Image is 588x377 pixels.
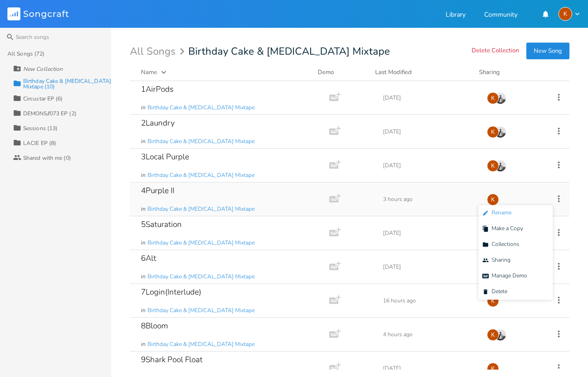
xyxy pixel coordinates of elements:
div: Circustar EP (6) [23,96,63,101]
span: Birthday Cake & [MEDICAL_DATA] Mixtape [147,138,255,145]
div: All Songs (72) [7,51,45,57]
div: Kat [487,329,499,341]
button: New Song [526,43,569,59]
div: New Collection [23,66,63,72]
span: Delete [482,289,507,295]
div: Birthday Cake & [MEDICAL_DATA] Mixtape (10) [23,78,111,89]
span: Birthday Cake & [MEDICAL_DATA] Mixtape [147,307,255,314]
span: Birthday Cake & [MEDICAL_DATA] Mixtape [147,340,255,348]
div: Shared with me (0) [23,155,71,161]
div: Kat [487,126,499,138]
div: [DATE] [383,129,476,134]
div: Kat [487,363,499,375]
span: in [141,138,146,145]
div: Kat [487,194,499,206]
div: [DATE] [383,163,476,168]
div: Kat [487,295,499,307]
div: 16 hours ago [383,298,476,303]
button: Delete Collection [472,47,519,55]
div: 3Local Purple [141,153,189,161]
div: [DATE] [383,365,476,371]
span: in [141,340,146,348]
span: Manage Demo [482,273,527,279]
div: Kat [558,7,572,21]
span: in [141,205,146,213]
span: Birthday Cake & [MEDICAL_DATA] Mixtape [147,104,255,112]
div: DEMONS//073 EP (2) [23,111,77,116]
div: 2Laundry [141,119,175,127]
span: Birthday Cake & [MEDICAL_DATA] Mixtape [188,46,390,57]
span: Birthday Cake & [MEDICAL_DATA] Mixtape [147,171,255,179]
span: in [141,104,146,112]
div: 9Shark Pool Float [141,356,203,364]
span: Rename [482,210,511,216]
div: Last Modified [375,68,412,76]
div: Demo [318,68,364,77]
div: [DATE] [383,230,476,236]
div: 4 hours ago [383,332,476,337]
span: in [141,239,146,247]
button: Last Modified [375,68,468,77]
div: [DATE] [383,264,476,270]
span: Birthday Cake & [MEDICAL_DATA] Mixtape [147,239,255,247]
div: 8Bloom [141,322,168,330]
span: Collections [482,241,519,248]
div: 1AirPods [141,85,173,93]
span: in [141,171,146,179]
span: in [141,307,146,314]
div: LACIE EP (8) [23,140,56,146]
img: Costa Tzoytzoyrakos [494,92,506,104]
div: Sharing [479,68,535,77]
div: 5Saturation [141,220,182,228]
span: Birthday Cake & [MEDICAL_DATA] Mixtape [147,205,255,213]
img: Costa Tzoytzoyrakos [494,160,506,172]
span: Sharing [482,257,511,264]
img: Costa Tzoytzoyrakos [494,329,506,341]
div: 6Alt [141,254,156,262]
span: Make a Copy [482,226,523,232]
div: All Songs [130,47,187,56]
span: in [141,273,146,281]
div: 4Purple II [141,187,174,195]
div: [DATE] [383,95,476,101]
a: Community [484,12,518,19]
button: Name [141,68,307,77]
button: K [558,7,581,21]
a: Library [446,12,466,19]
div: Sessions (13) [23,126,58,131]
div: 7Login(Interlude) [141,288,201,296]
div: Kat [487,92,499,104]
img: Costa Tzoytzoyrakos [494,126,506,138]
span: Birthday Cake & [MEDICAL_DATA] Mixtape [147,273,255,281]
div: 3 hours ago [383,196,476,202]
div: Kat [487,160,499,172]
div: Name [141,68,157,76]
